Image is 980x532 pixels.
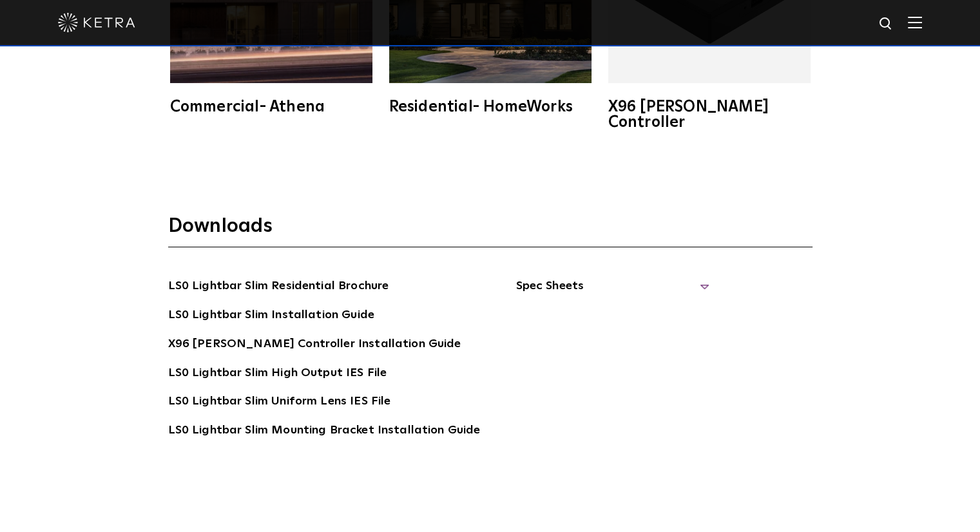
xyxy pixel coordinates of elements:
[170,99,372,115] div: Commercial- Athena
[168,277,389,298] a: LS0 Lightbar Slim Residential Brochure
[168,364,387,385] a: LS0 Lightbar Slim High Output IES File
[168,421,481,442] a: LS0 Lightbar Slim Mounting Bracket Installation Guide
[168,306,374,327] a: LS0 Lightbar Slim Installation Guide
[608,99,811,130] div: X96 [PERSON_NAME] Controller
[878,16,894,32] img: search icon
[389,99,591,115] div: Residential- HomeWorks
[515,277,709,305] span: Spec Sheets
[168,214,812,247] h3: Downloads
[168,335,461,356] a: X96 [PERSON_NAME] Controller Installation Guide
[58,13,135,32] img: ketra-logo-2019-white
[908,16,922,28] img: Hamburger%20Nav.svg
[168,392,391,413] a: LS0 Lightbar Slim Uniform Lens IES File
